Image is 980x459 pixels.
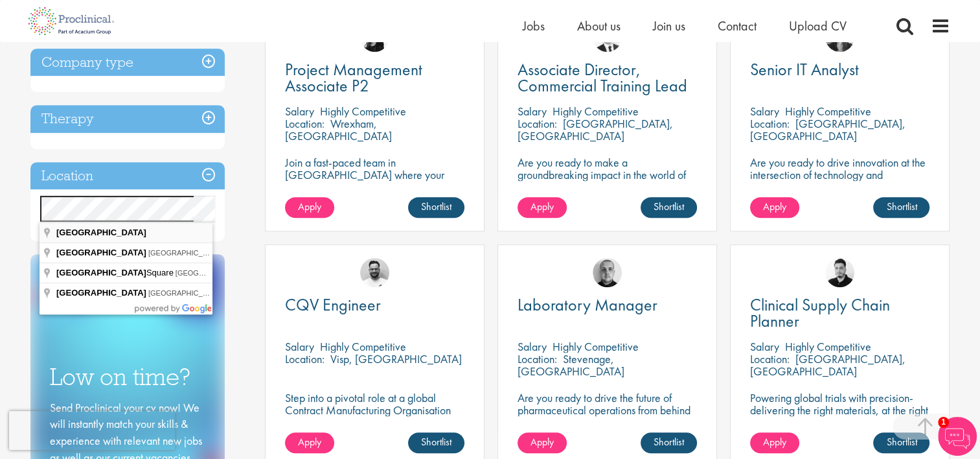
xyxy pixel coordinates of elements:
[56,228,146,237] span: [GEOGRAPHIC_DATA]
[938,417,949,428] span: 1
[750,197,799,218] a: Apply
[518,351,557,366] span: Location:
[750,62,929,78] a: Senior IT Analyst
[518,297,697,313] a: Laboratory Manager
[518,104,547,119] span: Salary
[320,339,406,354] p: Highly Competitive
[518,392,697,453] p: Are you ready to drive the future of pharmaceutical operations from behind the scenes? Looking to...
[593,258,622,287] img: Harry Budge
[750,432,799,453] a: Apply
[30,49,225,76] h3: Company type
[56,288,146,298] span: [GEOGRAPHIC_DATA]
[285,432,334,453] a: Apply
[56,268,146,277] span: [GEOGRAPHIC_DATA]
[320,104,406,119] p: Highly Competitive
[750,116,906,143] p: [GEOGRAPHIC_DATA], [GEOGRAPHIC_DATA]
[30,105,225,133] h3: Therapy
[873,432,929,453] a: Shortlist
[176,269,406,277] span: [GEOGRAPHIC_DATA], [GEOGRAPHIC_DATA], [GEOGRAPHIC_DATA]
[408,197,464,218] a: Shortlist
[577,18,621,34] a: About us
[785,339,871,354] p: Highly Competitive
[518,58,687,97] span: Associate Director, Commercial Training Lead
[553,104,639,119] p: Highly Competitive
[789,18,847,34] a: Upload CV
[553,339,639,354] p: Highly Competitive
[518,432,567,453] a: Apply
[873,197,929,218] a: Shortlist
[653,18,685,34] a: Join us
[518,116,557,131] span: Location:
[56,248,146,257] span: [GEOGRAPHIC_DATA]
[518,156,697,218] p: Are you ready to make a groundbreaking impact in the world of biotechnology? Join a growing compa...
[285,104,314,119] span: Salary
[518,62,697,94] a: Associate Director, Commercial Training Lead
[750,351,790,366] span: Location:
[641,197,697,218] a: Shortlist
[518,294,657,316] span: Laboratory Manager
[518,197,567,218] a: Apply
[30,162,225,190] h3: Location
[298,435,321,449] span: Apply
[750,351,906,379] p: [GEOGRAPHIC_DATA], [GEOGRAPHIC_DATA]
[285,58,422,97] span: Project Management Associate P2
[360,258,389,287] img: Emile De Beer
[285,116,392,143] p: Wrexham, [GEOGRAPHIC_DATA]
[750,104,779,119] span: Salary
[298,200,321,213] span: Apply
[518,339,547,354] span: Salary
[330,351,462,366] p: Visp, [GEOGRAPHIC_DATA]
[285,392,464,441] p: Step into a pivotal role at a global Contract Manufacturing Organisation and help shape the futur...
[750,294,890,332] span: Clinical Supply Chain Planner
[285,297,464,313] a: CQV Engineer
[763,435,786,449] span: Apply
[9,411,175,450] iframe: reCAPTCHA
[530,200,554,213] span: Apply
[148,289,301,297] span: [GEOGRAPHIC_DATA], [GEOGRAPHIC_DATA]
[408,432,464,453] a: Shortlist
[750,297,929,329] a: Clinical Supply Chain Planner
[285,156,464,218] p: Join a fast-paced team in [GEOGRAPHIC_DATA] where your project skills and scientific savvy drive ...
[825,258,854,287] img: Anderson Maldonado
[148,249,301,257] span: [GEOGRAPHIC_DATA], [GEOGRAPHIC_DATA]
[285,116,325,131] span: Location:
[285,339,314,354] span: Salary
[518,116,673,143] p: [GEOGRAPHIC_DATA], [GEOGRAPHIC_DATA]
[523,18,545,34] a: Jobs
[718,18,757,34] a: Contact
[763,200,786,213] span: Apply
[285,197,334,218] a: Apply
[641,432,697,453] a: Shortlist
[785,104,871,119] p: Highly Competitive
[750,156,929,218] p: Are you ready to drive innovation at the intersection of technology and healthcare, transforming ...
[750,58,859,80] span: Senior IT Analyst
[285,351,325,366] span: Location:
[50,364,205,390] h3: Low on time?
[285,294,381,316] span: CQV Engineer
[750,392,929,429] p: Powering global trials with precision-delivering the right materials, at the right time, every time.
[285,62,464,94] a: Project Management Associate P2
[530,435,554,449] span: Apply
[750,339,779,354] span: Salary
[56,268,176,277] span: Square
[518,351,624,379] p: Stevenage, [GEOGRAPHIC_DATA]
[938,417,977,456] img: Chatbot
[750,116,790,131] span: Location:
